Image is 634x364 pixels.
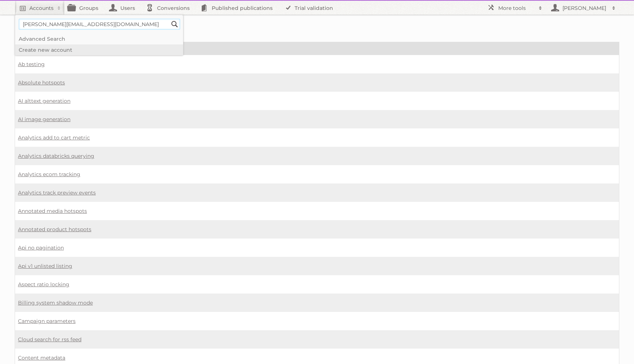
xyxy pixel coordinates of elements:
a: More tools [484,1,546,15]
h2: Accounts [29,4,54,12]
a: Absolute hotspots [18,79,65,86]
a: Api no pagination [18,244,64,251]
a: Analytics add to cart metric [18,134,90,141]
a: Annotated media hotspots [18,208,87,214]
th: Name [15,42,619,55]
a: Aspect ratio locking [18,281,69,288]
a: Create new account [15,44,183,55]
a: Api v1 unlisted listing [18,263,72,269]
a: Campaign parameters [18,318,76,324]
a: Billing system shadow mode [18,299,93,306]
h2: [PERSON_NAME] [561,4,608,12]
input: Search [169,19,180,30]
a: Analytics databricks querying [18,153,94,159]
h2: More tools [498,4,535,12]
a: Published publications [197,1,280,15]
a: Annotated product hotspots [18,226,91,233]
a: Advanced Search [15,33,183,44]
h1: Beta Features [15,26,619,34]
a: Groups [65,1,106,15]
a: Ab testing [18,61,45,68]
a: Accounts [15,1,65,15]
a: Analytics ecom tracking [18,171,80,178]
a: AI image generation [18,116,70,123]
a: Users [106,1,142,15]
a: Analytics track preview events [18,189,96,196]
a: Conversions [142,1,197,15]
a: Trial validation [280,1,340,15]
a: [PERSON_NAME] [546,1,619,15]
a: Cloud search for rss feed [18,336,81,343]
a: Content metadata [18,354,65,361]
a: AI alttext generation [18,98,70,104]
